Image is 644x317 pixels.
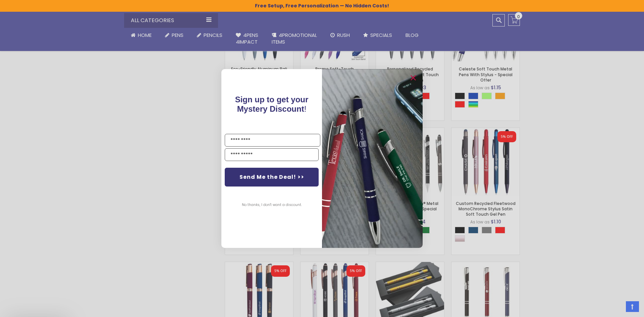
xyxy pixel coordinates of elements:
button: Close dialog [408,72,419,83]
img: pop-up-image [322,69,423,248]
span: ! [235,95,309,113]
button: No thanks, I don't want a discount. [238,197,305,213]
span: Sign up to get your Mystery Discount [235,95,309,113]
button: Send Me the Deal! >> [225,168,319,187]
